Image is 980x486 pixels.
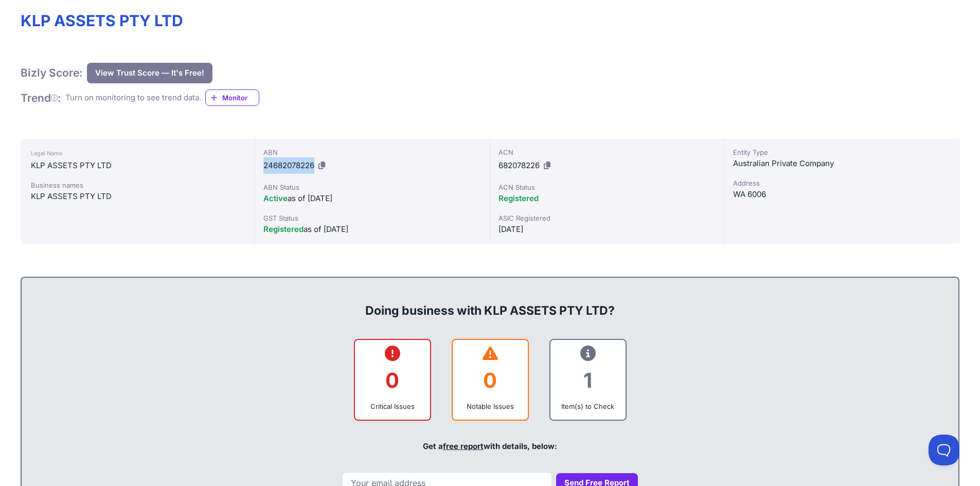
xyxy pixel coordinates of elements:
div: ASIC Registered [498,213,716,223]
div: ACN [498,147,716,157]
span: Monitor [222,93,259,103]
div: Turn on monitoring to see trend data. [65,92,201,104]
div: ACN Status [498,182,716,192]
h1: Trend : [21,91,61,105]
div: [DATE] [498,223,716,236]
div: 0 [461,359,520,401]
iframe: Toggle Customer Support [929,435,959,465]
div: Australian Private Company [733,157,951,170]
div: as of [DATE] [263,223,481,236]
div: ABN [263,147,481,157]
div: ABN Status [263,182,481,192]
div: Legal Name [31,147,244,159]
button: View Trust Score — It's Free! [87,63,212,83]
span: Active [263,193,288,203]
a: free report [443,441,484,451]
div: Critical Issues [363,401,422,411]
div: 1 [559,359,617,401]
div: GST Status [263,213,481,223]
div: as of [DATE] [263,192,481,205]
div: WA 6006 [733,188,951,201]
span: 682078226 [498,160,540,170]
div: Business names [31,180,244,190]
div: Notable Issues [461,401,520,411]
div: Doing business with KLP ASSETS PTY LTD? [32,286,948,319]
span: 24682078226 [263,160,314,170]
div: Address [733,178,951,188]
div: KLP ASSETS PTY LTD [31,159,244,172]
span: Registered [263,224,304,234]
div: KLP ASSETS PTY LTD [31,190,244,203]
div: Entity Type [733,147,951,157]
span: Get a with details, below: [423,441,557,451]
div: 0 [363,359,422,401]
div: Item(s) to Check [559,401,617,411]
a: Monitor [205,89,259,106]
h1: KLP ASSETS PTY LTD [21,11,959,30]
span: Registered [498,193,539,203]
h1: Bizly Score: [21,66,83,80]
